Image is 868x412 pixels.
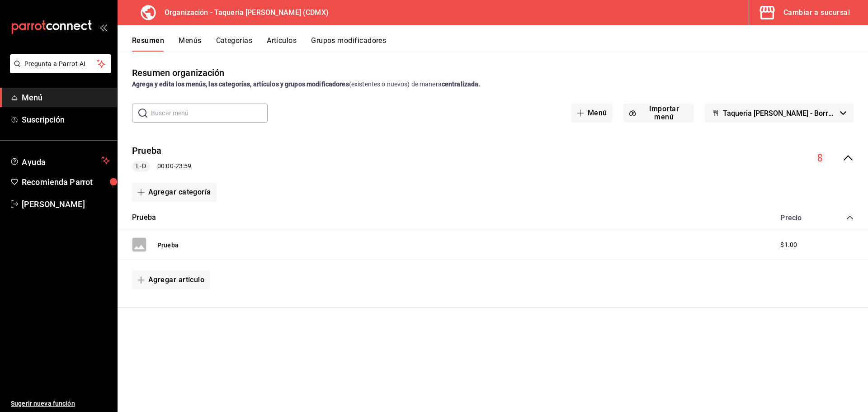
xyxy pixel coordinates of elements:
[780,240,797,250] span: $1.00
[771,213,829,222] div: Precio
[24,59,97,69] span: Pregunta a Parrot AI
[157,241,179,250] button: Prueba
[157,7,329,18] h3: Organización - Taqueria [PERSON_NAME] (CDMX)
[132,213,156,223] button: Prueba
[132,161,149,171] span: L-D
[311,36,386,52] button: Grupos modificadores
[132,36,164,52] button: Resumen
[132,36,868,52] div: navigation tabs
[22,91,110,104] span: Menú
[179,36,201,52] button: Menús
[132,183,217,202] button: Agregar categoría
[22,114,110,126] span: Suscripción
[132,144,161,157] button: Prueba
[705,104,854,123] button: Taqueria [PERSON_NAME] - Borrador
[442,81,481,88] strong: centralizada.
[132,270,210,289] button: Agregar artículo
[571,104,613,123] button: Menú
[99,24,107,31] button: open_drawer_menu
[132,80,854,89] div: (existentes o nuevos) de manera
[132,81,349,88] strong: Agrega y edita los menús, las categorías, artículos y grupos modificadores
[22,198,110,210] span: [PERSON_NAME]
[846,214,854,221] button: collapse-category-row
[783,6,850,19] div: Cambiar a sucursal
[132,66,225,80] div: Resumen organización
[118,137,868,179] div: collapse-menu-row
[132,161,191,172] div: 00:00 - 23:59
[22,155,98,166] span: Ayuda
[11,399,110,408] span: Sugerir nueva función
[723,109,836,118] span: Taqueria [PERSON_NAME] - Borrador
[6,66,111,75] a: Pregunta a Parrot AI
[22,176,110,188] span: Recomienda Parrot
[623,104,694,123] button: Importar menú
[216,36,253,52] button: Categorías
[151,104,268,122] input: Buscar menú
[10,54,111,73] button: Pregunta a Parrot AI
[267,36,297,52] button: Artículos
